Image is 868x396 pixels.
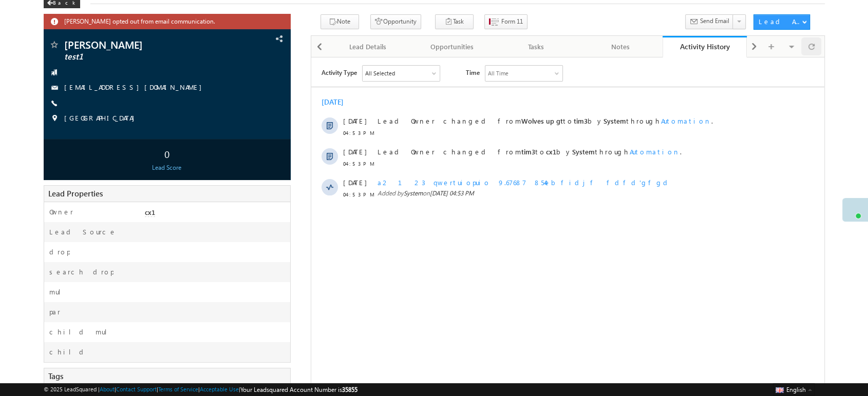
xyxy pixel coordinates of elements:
[92,132,111,140] span: System
[235,90,245,98] span: cx1
[210,90,224,98] span: tim3
[501,17,523,26] span: Form 11
[200,386,239,392] a: Acceptable Use
[320,14,359,29] button: Note
[49,327,115,336] label: child mul
[773,383,814,395] button: English
[116,386,157,392] a: Contact Support
[10,8,46,23] span: Activity Type
[10,40,44,49] div: [DATE]
[350,59,400,68] span: Automation
[49,247,70,256] label: drop
[261,90,284,98] span: System
[663,36,747,57] a: Activity History
[334,41,401,53] div: Lead Details
[49,227,117,236] label: Lead Source
[64,52,218,62] span: test1
[753,14,810,30] button: Lead Actions
[100,386,115,392] a: About
[49,207,73,216] label: Owner
[318,90,369,98] span: Automation
[46,144,288,163] div: 0
[155,8,168,23] span: Time
[64,113,140,124] span: [GEOGRAPHIC_DATA]
[32,102,63,111] span: 04:53 PM
[32,121,55,130] span: [DATE]
[292,59,315,68] span: System
[48,188,103,199] span: Lead Properties
[49,347,87,357] label: child
[32,71,63,80] span: 04:53 PM
[66,90,370,98] span: Lead Owner changed from to by through .
[495,36,579,57] a: Tasks
[484,14,527,29] button: Form 11
[410,36,495,57] a: Opportunities
[64,39,218,50] span: [PERSON_NAME]
[786,386,806,393] span: English
[177,11,197,21] div: All Time
[342,386,357,393] span: 35855
[145,208,155,217] span: cx1
[54,11,84,21] div: All Selected
[503,41,570,53] div: Tasks
[370,14,421,29] button: Opportunity
[435,14,474,29] button: Task
[670,42,739,51] div: Activity History
[66,121,360,129] span: a2 123 qwertuiopuio 9.67687 854ebfidjf fdfd'gfgd
[64,83,207,93] span: [EMAIL_ADDRESS][DOMAIN_NAME]
[66,59,402,68] span: Lead Owner changed from to by through .
[587,41,654,53] div: Notes
[579,36,663,57] a: Notes
[66,131,443,141] span: Added by on
[32,59,55,68] span: [DATE]
[32,132,63,142] span: 04:53 PM
[758,17,802,26] div: Lead Actions
[46,163,288,172] div: Lead Score
[158,386,198,392] a: Terms of Service
[685,14,733,29] button: Send Email
[210,59,252,68] span: Wolves up gt
[49,307,61,316] label: par
[48,371,63,381] span: Tags
[419,41,485,53] div: Opportunities
[49,287,69,296] label: mul
[49,267,114,276] label: search drop
[32,90,55,99] span: [DATE]
[700,16,729,26] span: Send Email
[326,36,410,57] a: Lead Details
[240,386,357,393] span: Your Leadsquared Account Number is
[119,132,163,140] span: [DATE] 04:53 PM
[262,59,276,68] span: tim3
[64,16,254,25] span: [PERSON_NAME] opted out from email communication.
[44,385,357,394] span: © 2025 LeadSquared | | | | |
[51,8,128,24] div: All Selected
